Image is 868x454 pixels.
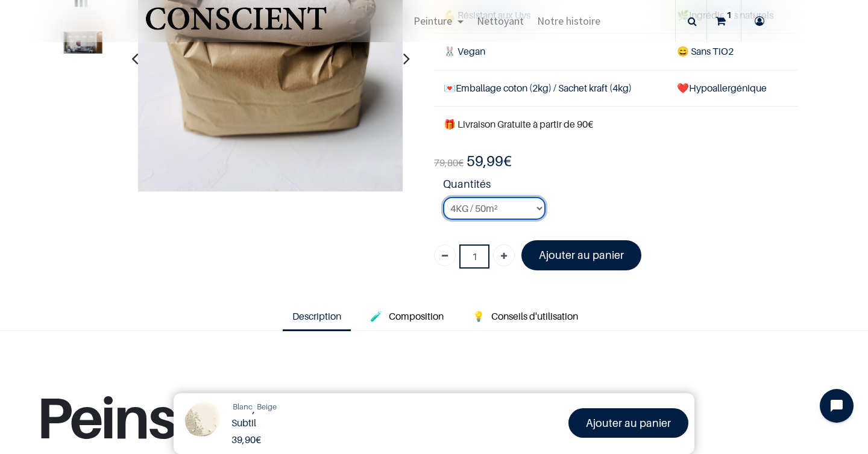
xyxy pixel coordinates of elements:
[434,244,456,266] a: Supprimer
[467,152,503,170] span: 59,99
[586,417,671,429] font: Ajouter au panier
[667,34,797,70] td: ans TiO2
[389,310,444,322] span: Composition
[257,401,277,413] a: Beige
[233,401,255,417] li: ,
[444,118,593,130] font: 🎁 Livraison Gratuite à partir de 90€
[180,399,225,444] img: Product Image
[521,240,641,270] a: Ajouter au panier
[539,249,624,261] font: Ajouter au panier
[292,310,341,322] span: Description
[491,310,578,322] span: Conseils d'utilisation
[493,244,515,266] a: Ajouter
[568,408,688,438] a: Ajouter au panier
[434,70,667,106] td: Emballage coton (2kg) / Sachet kraft (4kg)
[723,9,735,21] sup: 1
[233,401,253,417] a: Blanc
[444,45,485,57] span: 🐰 Vegan
[434,157,458,169] span: 79,80
[60,31,102,53] img: Product image
[231,434,261,446] b: €
[473,310,485,322] span: 💡
[677,45,696,57] span: 😄 S
[443,176,797,197] strong: Quantités
[467,152,512,170] b: €
[477,14,524,28] span: Nettoyant
[414,14,452,28] span: Peinture
[231,434,256,446] span: 39,90
[444,82,456,94] span: 💌
[537,14,600,28] span: Notre histoire
[434,157,464,169] span: €
[667,70,797,106] td: ❤️Hypoallergénique
[233,402,253,411] span: Blanc
[231,417,442,429] h1: Subtil
[370,310,382,322] span: 🧪
[257,402,277,411] span: Beige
